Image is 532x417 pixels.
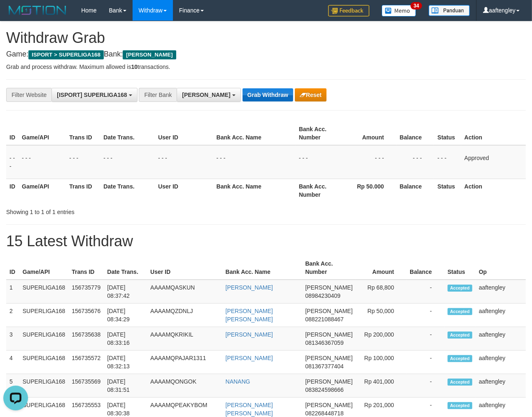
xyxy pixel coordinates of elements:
[19,256,69,280] th: Game/API
[397,145,434,179] td: - - -
[406,374,444,398] td: -
[177,88,240,102] button: [PERSON_NAME]
[476,304,526,327] td: aaftengley
[68,374,104,398] td: 156735569
[68,304,104,327] td: 156735676
[66,145,100,179] td: - - -
[305,402,352,408] span: [PERSON_NAME]
[476,280,526,304] td: aaftengley
[476,256,526,280] th: Op
[448,402,472,409] span: Accepted
[19,280,69,304] td: SUPERLIGA168
[356,374,406,398] td: Rp 401,000
[19,179,66,202] th: Game/API
[155,179,213,202] th: User ID
[305,284,352,291] span: [PERSON_NAME]
[104,304,147,327] td: [DATE] 08:34:29
[6,280,19,304] td: 1
[213,179,296,202] th: Bank Acc. Name
[356,304,406,327] td: Rp 50,000
[305,331,352,338] span: [PERSON_NAME]
[66,179,100,202] th: Trans ID
[476,351,526,374] td: aaftengley
[19,304,69,327] td: SUPERLIGA168
[155,145,213,179] td: - - -
[182,92,230,98] span: [PERSON_NAME]
[341,122,396,145] th: Amount
[448,379,472,386] span: Accepted
[448,332,472,339] span: Accepted
[68,327,104,351] td: 156735638
[66,122,100,145] th: Trans ID
[123,50,176,59] span: [PERSON_NAME]
[222,256,302,280] th: Bank Acc. Name
[382,5,416,16] img: Button%20Memo.svg
[155,122,213,145] th: User ID
[147,351,222,374] td: AAAAMQPAJAR1311
[295,88,327,101] button: Reset
[68,280,104,304] td: 156735779
[6,179,19,202] th: ID
[68,256,104,280] th: Trans ID
[131,64,138,70] strong: 10
[226,331,273,338] a: [PERSON_NAME]
[461,122,526,145] th: Action
[397,179,434,202] th: Balance
[448,308,472,315] span: Accepted
[19,351,69,374] td: SUPERLIGA168
[356,327,406,351] td: Rp 200,000
[448,285,472,292] span: Accepted
[411,2,422,9] span: 34
[19,122,66,145] th: Game/API
[6,327,19,351] td: 3
[243,88,293,101] button: Grab Withdraw
[305,339,343,346] span: Copy 081346367059 to clipboard
[305,316,343,323] span: Copy 088221088467 to clipboard
[6,63,526,71] p: Grab and process withdraw. Maximum allowed is transactions.
[6,4,69,16] img: MOTION_logo.png
[444,256,476,280] th: Status
[57,92,127,98] span: [ISPORT] SUPERLIGA168
[147,280,222,304] td: AAAAMQASKUN
[448,355,472,362] span: Accepted
[6,205,215,216] div: Showing 1 to 1 of 1 entries
[434,145,461,179] td: - - -
[6,351,19,374] td: 4
[226,378,250,385] a: NANANG
[406,256,444,280] th: Balance
[461,179,526,202] th: Action
[296,145,341,179] td: - - -
[28,50,104,59] span: ISPORT > SUPERLIGA168
[19,145,66,179] td: - - -
[100,145,155,179] td: - - -
[305,355,352,361] span: [PERSON_NAME]
[104,280,147,304] td: [DATE] 08:37:42
[6,304,19,327] td: 2
[226,308,273,323] a: [PERSON_NAME] [PERSON_NAME]
[406,327,444,351] td: -
[429,5,470,16] img: panduan.png
[19,374,69,398] td: SUPERLIGA168
[68,351,104,374] td: 156735572
[356,256,406,280] th: Amount
[6,256,19,280] th: ID
[226,402,273,417] a: [PERSON_NAME] [PERSON_NAME]
[305,292,341,299] span: Copy 08984230409 to clipboard
[104,327,147,351] td: [DATE] 08:33:16
[100,179,155,202] th: Date Trans.
[305,378,352,385] span: [PERSON_NAME]
[104,351,147,374] td: [DATE] 08:32:13
[305,410,343,417] span: Copy 082268448718 to clipboard
[104,374,147,398] td: [DATE] 08:31:51
[434,122,461,145] th: Status
[328,5,369,16] img: Feedback.jpg
[305,308,352,314] span: [PERSON_NAME]
[356,280,406,304] td: Rp 68,800
[302,256,356,280] th: Bank Acc. Number
[6,30,526,46] h1: Withdraw Grab
[139,88,177,102] div: Filter Bank
[6,145,19,179] td: - - -
[226,355,273,361] a: [PERSON_NAME]
[296,179,341,202] th: Bank Acc. Number
[147,374,222,398] td: AAAAMQONGOK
